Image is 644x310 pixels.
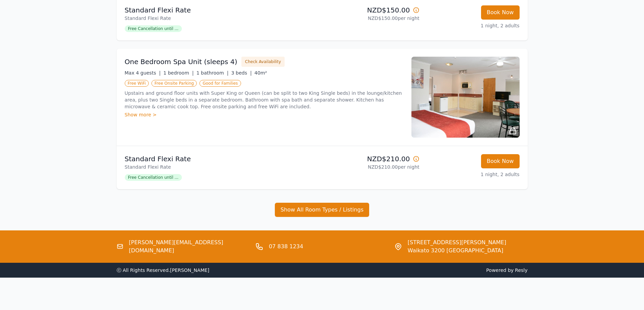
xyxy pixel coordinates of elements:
[125,57,237,66] h3: One Bedroom Spa Unit (sleeps 4)
[325,15,420,22] p: NZD$150.00 per night
[325,267,528,274] span: Powered by
[125,90,403,110] p: Upstairs and ground floor units with Super King or Queen (can be split to two King Single beds) i...
[481,5,520,20] button: Book Now
[163,70,194,76] span: 1 bedroom |
[196,70,229,76] span: 1 bathroom |
[125,111,403,118] div: Show more >
[408,238,506,247] span: [STREET_ADDRESS][PERSON_NAME]
[425,22,520,29] p: 1 night, 2 adults
[515,267,527,273] a: Resly
[241,57,285,67] button: Check Availability
[125,70,161,76] span: Max 4 guests |
[125,5,319,15] p: Standard Flexi Rate
[199,80,241,87] span: Good for Families
[129,238,250,255] a: [PERSON_NAME][EMAIL_ADDRESS][DOMAIN_NAME]
[269,243,303,251] a: 07 838 1234
[275,203,369,217] button: Show All Room Types / Listings
[125,164,319,170] p: Standard Flexi Rate
[125,154,319,164] p: Standard Flexi Rate
[125,15,319,22] p: Standard Flexi Rate
[125,25,182,32] span: Free Cancellation until ...
[325,164,420,170] p: NZD$210.00 per night
[408,247,506,255] span: Waikato 3200 [GEOGRAPHIC_DATA]
[151,80,197,87] span: Free Onsite Parking
[255,70,267,76] span: 40m²
[117,267,210,273] span: ⓒ All Rights Reserved. [PERSON_NAME]
[125,80,149,87] span: Free WiFi
[231,70,252,76] span: 3 beds |
[425,171,520,178] p: 1 night, 2 adults
[325,154,420,164] p: NZD$210.00
[125,174,182,181] span: Free Cancellation until ...
[325,5,420,15] p: NZD$150.00
[481,154,520,168] button: Book Now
